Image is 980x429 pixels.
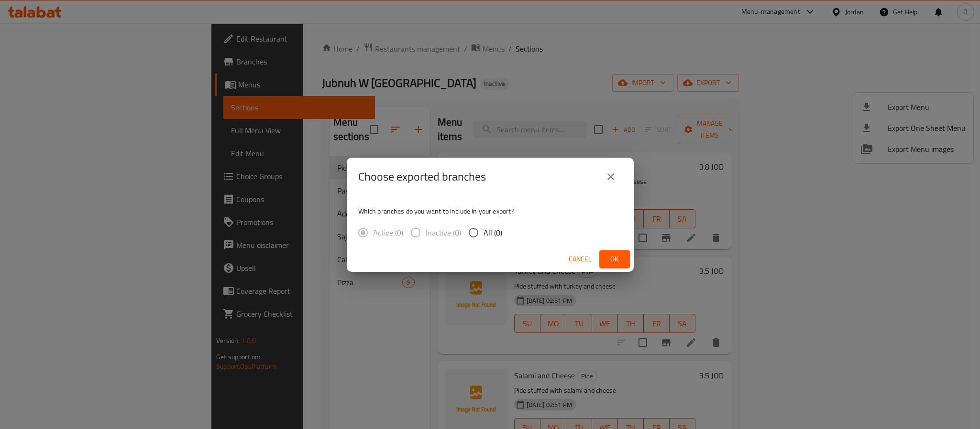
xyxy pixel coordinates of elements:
h2: Choose exported branches [358,169,486,184]
span: Inactive (0) [426,227,461,238]
span: Ok [607,253,622,265]
button: close [599,165,622,188]
button: Cancel [565,250,595,268]
span: Active (0) [373,227,403,238]
span: Cancel [569,253,592,265]
button: Ok [599,250,630,268]
span: All (0) [484,227,502,238]
p: Which branches do you want to include in your export? [358,206,622,216]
